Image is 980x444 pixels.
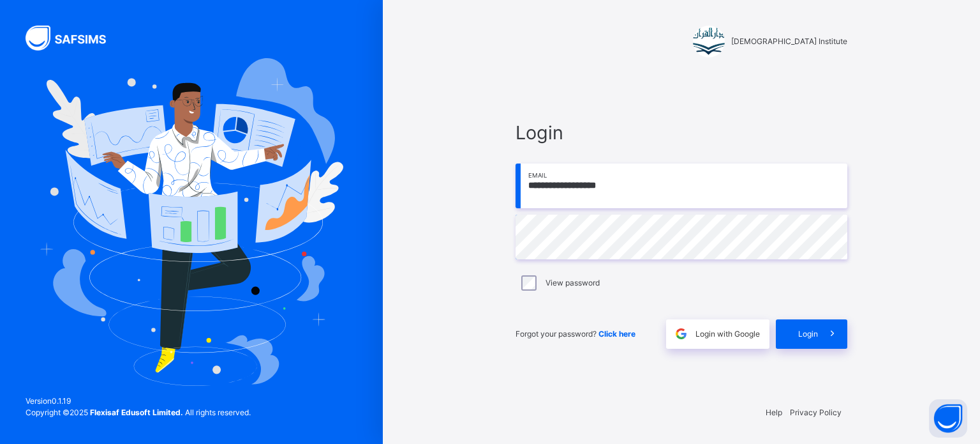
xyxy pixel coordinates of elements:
[798,328,818,340] span: Login
[546,277,600,289] label: View password
[731,36,847,47] span: [DEMOGRAPHIC_DATA] Institute
[516,119,847,146] span: Login
[26,395,251,407] span: Version 0.1.19
[26,26,121,50] img: SAFSIMS Logo
[26,408,251,417] span: Copyright © 2025 All rights reserved.
[598,329,635,339] a: Click here
[695,328,760,340] span: Login with Google
[516,329,635,339] span: Forgot your password?
[90,408,183,417] strong: Flexisaf Edusoft Limited.
[766,408,782,417] a: Help
[929,399,967,438] button: Open asap
[40,58,343,385] img: Hero Image
[674,326,688,341] img: google.396cfc9801f0270233282035f929180a.svg
[790,408,842,417] a: Privacy Policy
